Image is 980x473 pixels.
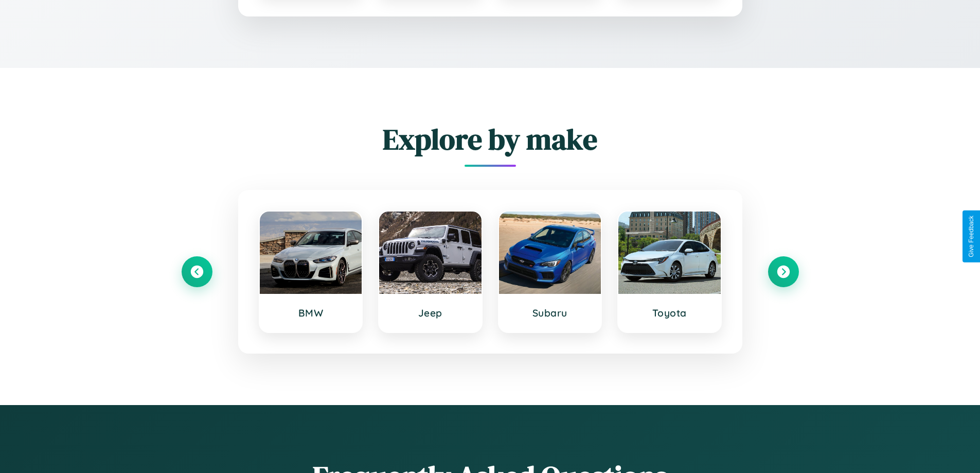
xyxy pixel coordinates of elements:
[968,216,975,257] div: Give Feedback
[509,307,591,319] h3: Subaru
[270,307,352,319] h3: BMW
[389,307,471,319] h3: Jeep
[182,119,799,159] h2: Explore by make
[629,307,710,319] h3: Toyota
